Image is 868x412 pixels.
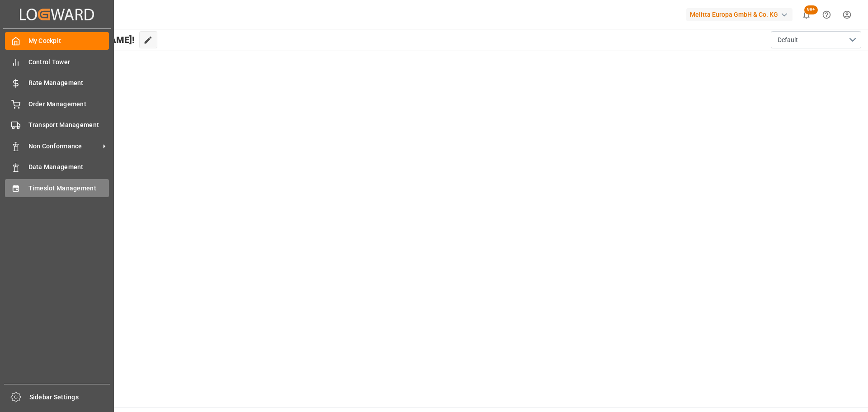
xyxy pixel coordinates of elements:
span: Order Management [28,99,109,109]
span: Hello [PERSON_NAME]! [38,31,135,48]
a: Control Tower [5,53,109,71]
a: Data Management [5,158,109,176]
button: Melitta Europa GmbH & Co. KG [686,6,796,23]
span: Transport Management [28,120,109,130]
button: open menu [771,31,861,48]
span: Rate Management [28,78,109,88]
span: Default [778,35,798,45]
button: show 100 new notifications [796,5,816,25]
span: Control Tower [28,57,109,67]
span: 99+ [804,5,818,14]
a: Timeslot Management [5,179,109,197]
a: My Cockpit [5,32,109,50]
div: Melitta Europa GmbH & Co. KG [686,8,793,21]
span: Data Management [28,162,109,172]
span: Timeslot Management [28,184,109,193]
a: Rate Management [5,74,109,92]
button: Help Center [816,5,837,25]
a: Transport Management [5,116,109,134]
span: Non Conformance [28,142,100,151]
span: My Cockpit [28,36,109,46]
a: Order Management [5,95,109,113]
span: Sidebar Settings [29,393,110,402]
